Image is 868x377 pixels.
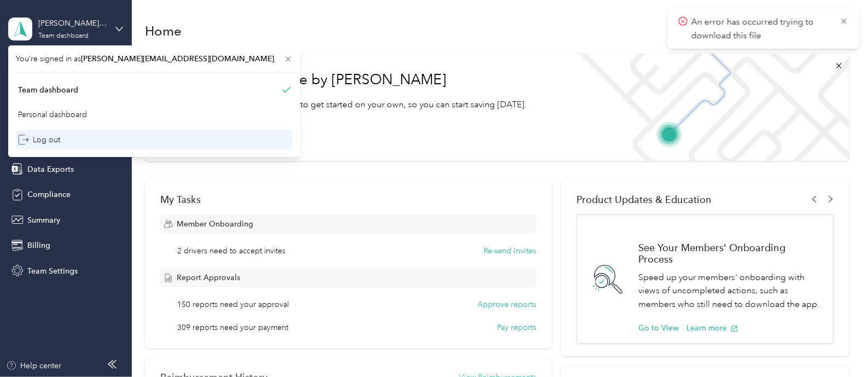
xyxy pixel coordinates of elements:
div: Personal dashboard [18,109,87,120]
button: Approve reports [478,299,537,310]
span: [PERSON_NAME][EMAIL_ADDRESS][DOMAIN_NAME] [81,54,274,63]
div: Log out [18,134,60,146]
button: Help center [6,360,62,372]
div: Team dashboard [18,84,78,96]
iframe: Everlance-gr Chat Button Frame [807,316,868,377]
span: 2 drivers need to accept invites [178,245,286,257]
p: An error has occurred trying to download this file [691,15,831,42]
span: Compliance [27,189,71,200]
span: Product Updates & Education [576,194,712,205]
div: [PERSON_NAME] Enterprises [38,18,107,29]
h1: See Your Members' Onboarding Process [638,242,822,265]
span: Billing [27,240,50,251]
span: Member Onboarding [177,218,253,230]
p: Speed up your members' onboarding with views of uncompleted actions, such as members who still ne... [638,271,822,311]
button: Learn more [686,322,738,334]
span: 309 reports need your payment [178,322,289,333]
div: My Tasks [160,194,537,205]
span: Summary [27,214,60,226]
h1: Home [145,25,182,37]
p: Read our step-by-[PERSON_NAME] to get started on your own, so you can start saving [DATE]. [160,98,527,112]
span: You’re signed in as [16,53,293,65]
button: Re-send invites [484,245,537,257]
h1: Welcome to Everlance by [PERSON_NAME] [160,71,527,89]
span: 150 reports need your approval [178,299,289,310]
span: Team Settings [27,265,78,277]
span: Data Exports [27,164,74,175]
img: Welcome to everlance [568,54,849,161]
button: Go to View [638,322,679,334]
div: Team dashboard [38,33,89,39]
button: Pay reports [498,322,537,333]
span: Report Approvals [177,272,240,283]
